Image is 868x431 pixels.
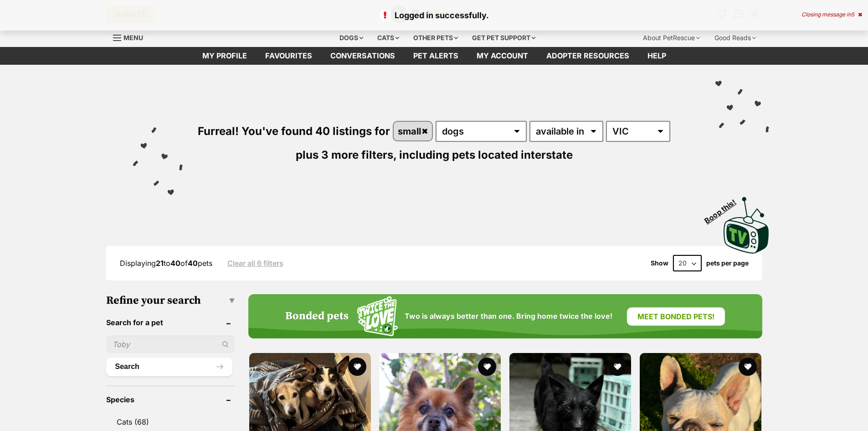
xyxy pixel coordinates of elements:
button: favourite [478,358,496,376]
strong: 40 [188,259,198,268]
span: 5 [851,11,854,18]
strong: 40 [170,259,180,268]
a: My account [467,47,537,65]
a: Adopter resources [537,47,638,65]
a: conversations [321,47,404,65]
div: Good Reads [708,29,762,47]
span: Two is always better than one. Bring home twice the love! [405,312,612,321]
span: Show [651,260,668,267]
input: Toby [106,336,235,353]
a: small [394,122,432,140]
span: including pets located interstate [399,148,573,161]
h3: Refine your search [106,294,235,307]
div: Dogs [333,29,370,47]
a: Clear all 6 filters [227,259,283,267]
div: Other pets [407,29,464,47]
div: Get pet support [466,29,542,47]
span: Displaying to of pets [120,259,212,268]
a: Meet bonded pets! [627,307,725,326]
span: Furreal! You've found 40 listings for [198,125,390,138]
a: Menu [113,29,149,45]
div: Cats [371,29,406,47]
button: Search [106,358,232,376]
label: pets per page [706,260,749,267]
span: Menu [123,34,143,42]
button: favourite [608,358,627,376]
img: Squiggle [357,296,398,336]
button: favourite [739,358,757,376]
strong: 21 [156,259,164,268]
button: favourite [348,358,366,376]
span: Boop this! [703,192,745,225]
div: Closing message in [801,11,862,18]
h4: Bonded pets [285,310,349,323]
div: About PetRescue [637,29,706,47]
a: Favourites [256,47,321,65]
a: Boop this! [724,189,769,255]
a: Pet alerts [404,47,467,65]
p: Logged in successfully. [9,9,859,21]
a: My profile [193,47,256,65]
a: Help [638,47,675,65]
header: Species [106,395,235,404]
img: PetRescue TV logo [724,197,769,254]
span: plus 3 more filters, [296,148,396,161]
header: Search for a pet [106,318,235,327]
